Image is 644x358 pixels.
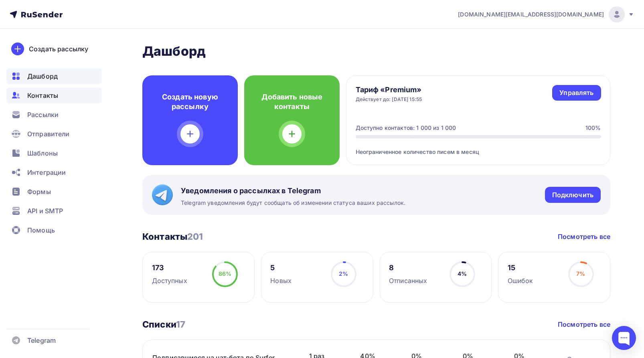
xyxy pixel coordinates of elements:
[458,10,604,18] span: [DOMAIN_NAME][EMAIL_ADDRESS][DOMAIN_NAME]
[356,124,456,132] div: Доступно контактов: 1 000 из 1 000
[356,96,422,103] div: Действует до: [DATE] 15:55
[6,126,102,142] a: Отправители
[27,225,55,235] span: Помощь
[389,263,427,273] div: 8
[187,231,203,242] span: 201
[142,319,185,330] h3: Списки
[29,44,88,54] div: Создать рассылку
[552,190,593,200] div: Подключить
[389,276,427,285] div: Отписанных
[356,85,422,95] h4: Тариф «Premium»
[6,145,102,161] a: Шаблоны
[6,184,102,200] a: Формы
[152,263,187,273] div: 173
[576,270,585,277] span: 7%
[152,276,187,285] div: Доступных
[27,71,58,81] span: Дашборд
[270,276,292,285] div: Новых
[257,92,327,111] h4: Добавить новые контакты
[181,199,405,207] span: Telegram уведомления будут сообщать об изменении статуса ваших рассылок.
[558,232,610,241] a: Посмотреть все
[27,187,51,196] span: Формы
[176,319,185,330] span: 17
[585,124,601,132] div: 100%
[27,206,63,216] span: API и SMTP
[339,270,348,277] span: 2%
[27,336,56,345] span: Telegram
[559,88,593,97] div: Управлять
[6,68,102,84] a: Дашборд
[27,91,58,100] span: Контакты
[508,276,533,285] div: Ошибок
[155,92,225,111] h4: Создать новую рассылку
[508,263,533,273] div: 15
[458,270,467,277] span: 4%
[219,270,231,277] span: 86%
[458,6,634,22] a: [DOMAIN_NAME][EMAIL_ADDRESS][DOMAIN_NAME]
[27,110,59,119] span: Рассылки
[270,263,292,273] div: 5
[27,129,70,139] span: Отправители
[181,186,405,196] span: Уведомления о рассылках в Telegram
[6,107,102,123] a: Рассылки
[558,320,610,329] a: Посмотреть все
[142,43,610,59] h2: Дашборд
[27,168,66,177] span: Интеграции
[6,87,102,103] a: Контакты
[142,231,203,242] h3: Контакты
[356,138,601,156] div: Неограниченное количество писем в месяц
[27,148,58,158] span: Шаблоны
